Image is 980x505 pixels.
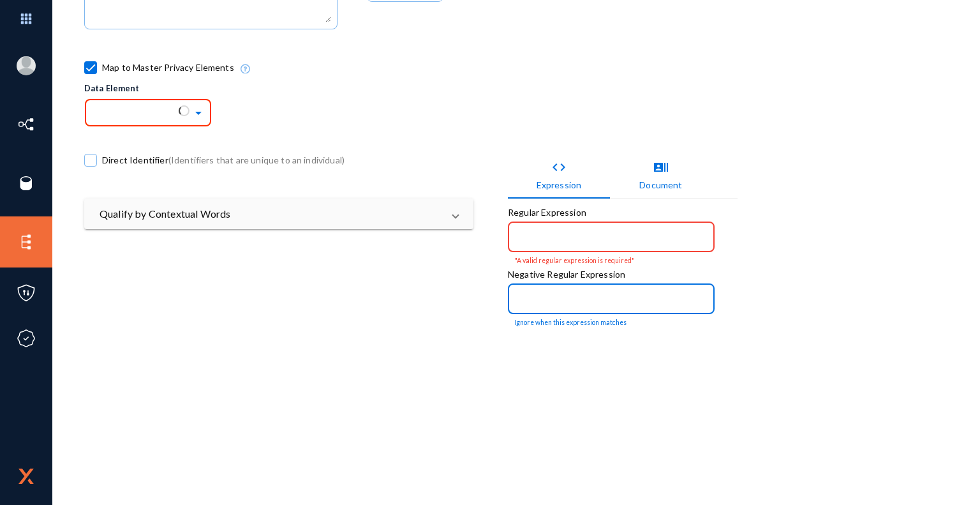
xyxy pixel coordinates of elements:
[508,207,586,218] mat-label: Regular Expression
[537,178,582,192] div: Expression
[639,178,682,192] div: Document
[653,160,669,175] mat-icon: recent_actors
[17,232,36,252] img: icon-elements.svg
[17,329,36,348] img: icon-compliance.svg
[514,257,708,265] mat-error: "A valid regular expression is required"
[102,151,345,170] span: Direct Identifier
[514,319,627,327] mat-hint: Ignore when this expression matches
[17,115,36,134] img: icon-inventory.svg
[84,199,473,229] mat-expansion-panel-header: Qualify by Contextual Words
[551,160,567,175] mat-icon: code
[102,58,234,77] span: Map to Master Privacy Elements
[7,5,45,33] img: app launcher
[168,155,345,165] span: (Identifiers that are unique to an individual)
[100,206,443,222] mat-panel-title: Qualify by Contextual Words
[84,83,140,93] span: Data Element
[17,174,36,193] img: icon-sources.svg
[17,56,36,75] img: blank-profile-picture.png
[508,269,625,280] mat-label: Negative Regular Expression
[17,283,36,303] img: icon-policies.svg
